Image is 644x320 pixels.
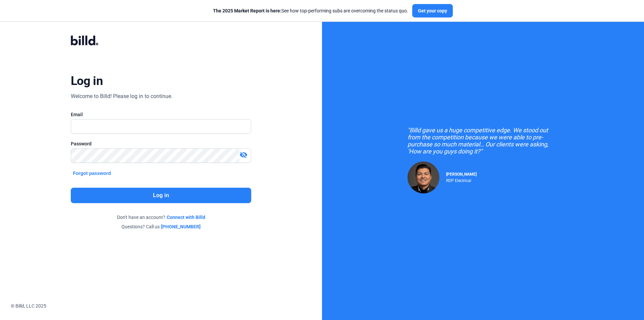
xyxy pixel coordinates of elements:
button: Log in [71,188,251,203]
div: Password [71,140,251,147]
div: Questions? Call us [71,223,251,230]
div: RDP Electrical [446,177,477,183]
div: Log in [71,74,103,88]
div: See how top-performing subs are overcoming the status quo. [213,7,408,14]
button: Forgot password [71,170,113,177]
button: Get your copy [412,4,453,17]
a: Connect with Billd [167,214,205,221]
span: The 2025 Market Report is here: [213,8,281,13]
div: Don't have an account? [71,214,251,221]
div: "Billd gave us a huge competitive edge. We stood out from the competition because we were able to... [408,127,558,155]
mat-icon: visibility_off [239,151,248,159]
img: Raul Pacheco [408,162,439,193]
div: Email [71,111,251,118]
span: [PERSON_NAME] [446,172,477,177]
a: [PHONE_NUMBER] [161,223,201,230]
div: Welcome to Billd! Please log in to continue. [71,92,172,100]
